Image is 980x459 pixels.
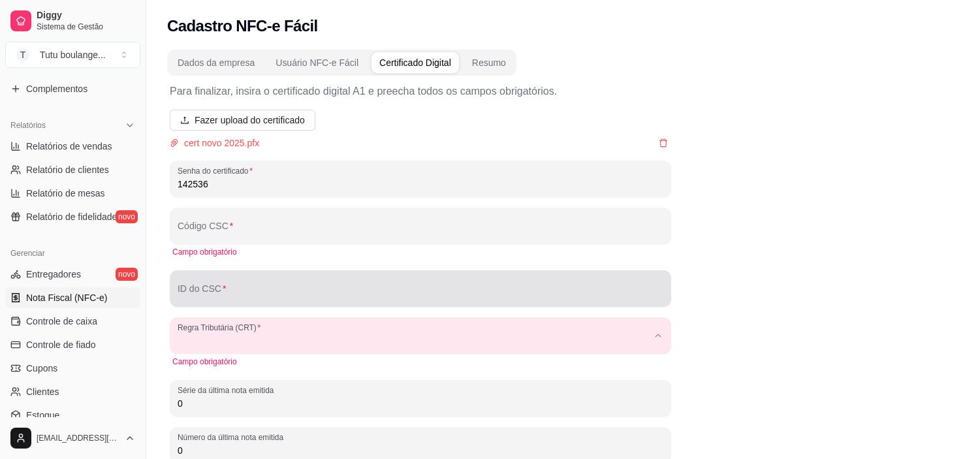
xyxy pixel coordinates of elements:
[37,10,135,22] span: Diggy
[178,56,255,69] div: Dados da empresa
[276,56,358,69] div: Usuário NFC-e Fácil
[26,385,59,398] span: Clientes
[178,432,288,443] label: Número da última nota emitida
[16,48,29,61] span: T
[26,315,97,328] span: Controle de caixa
[656,136,671,150] button: Remove file
[5,42,140,68] button: Select a team
[5,243,140,264] div: Gerenciar
[26,163,109,176] span: Relatório de clientes
[40,48,106,61] div: Tutu boulange ...
[26,362,57,375] span: Cupons
[179,136,656,150] span: cert novo 2025.pfx
[170,84,671,99] p: Para finalizar, insira o certificado digital A1 e preecha todos os campos obrigatórios.
[379,56,451,69] div: Certificado Digital
[472,56,506,69] div: Resumo
[167,50,516,76] div: Dynamic tabs
[180,116,189,125] span: upload
[26,140,112,153] span: Relatórios de vendas
[37,433,119,443] span: [EMAIL_ADDRESS][DOMAIN_NAME]
[10,120,46,131] span: Relatórios
[167,16,318,37] h2: Cadastro NFC-e Fácil
[26,268,81,281] span: Entregadores
[195,113,305,127] span: Fazer upload do certificado
[178,322,265,333] label: Regra Tributária (CRT)
[659,138,668,148] span: delete
[37,22,135,32] span: Sistema de Gestão
[26,338,96,351] span: Controle de fiado
[178,225,663,238] input: Código CSC
[178,165,257,176] label: Senha do certificado
[178,178,663,191] input: Senha do certificado
[26,82,87,95] span: Complementos
[26,409,59,422] span: Estoque
[178,287,663,300] input: ID do CSC
[26,210,117,223] span: Relatório de fidelidade
[26,187,105,200] span: Relatório de mesas
[26,291,107,304] span: Nota Fiscal (NFC-e)
[172,247,669,257] div: Campo obrigatório
[170,138,179,148] span: paper-clip
[178,444,663,457] input: Número da última nota emitida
